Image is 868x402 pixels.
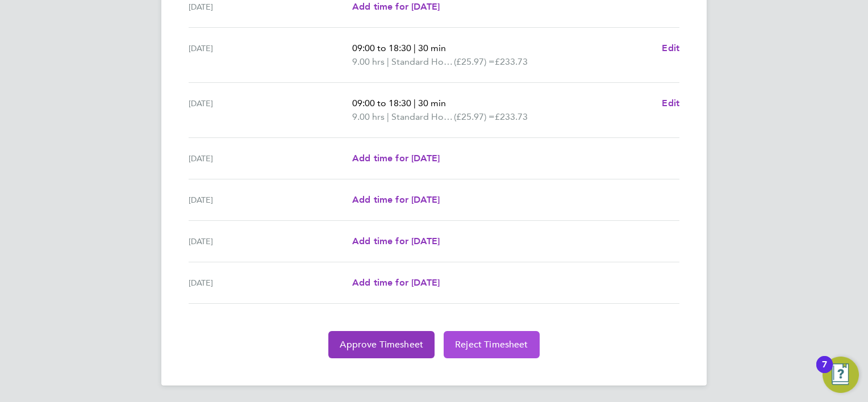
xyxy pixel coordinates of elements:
span: Add time for [DATE] [352,1,440,12]
span: | [387,56,389,67]
div: [DATE] [189,235,352,248]
a: Add time for [DATE] [352,276,440,290]
span: Reject Timesheet [455,339,528,350]
span: £233.73 [495,111,528,122]
span: Add time for [DATE] [352,194,440,205]
div: [DATE] [189,97,352,124]
span: £233.73 [495,56,528,67]
span: 9.00 hrs [352,56,385,67]
div: 7 [822,365,827,379]
span: 30 min [418,98,446,108]
a: Add time for [DATE] [352,193,440,207]
div: [DATE] [189,152,352,165]
span: (£25.97) = [454,111,495,122]
span: Standard Hourly [391,110,454,124]
span: Approve Timesheet [340,339,423,350]
span: 09:00 to 18:30 [352,98,411,108]
a: Edit [662,41,679,55]
span: | [387,111,389,122]
a: Add time for [DATE] [352,152,440,165]
div: [DATE] [189,41,352,69]
button: Open Resource Center, 7 new notifications [823,357,859,393]
span: Standard Hourly [391,55,454,69]
span: Edit [662,43,679,53]
span: 9.00 hrs [352,111,385,122]
a: Edit [662,97,679,110]
span: Add time for [DATE] [352,277,440,288]
div: [DATE] [189,276,352,290]
span: Add time for [DATE] [352,236,440,246]
span: Add time for [DATE] [352,153,440,164]
span: (£25.97) = [454,56,495,67]
button: Approve Timesheet [328,331,435,358]
span: | [414,43,416,53]
a: Add time for [DATE] [352,235,440,248]
span: 30 min [418,43,446,53]
div: [DATE] [189,193,352,207]
span: 09:00 to 18:30 [352,43,411,53]
span: Edit [662,98,679,108]
span: | [414,98,416,108]
button: Reject Timesheet [444,331,540,358]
